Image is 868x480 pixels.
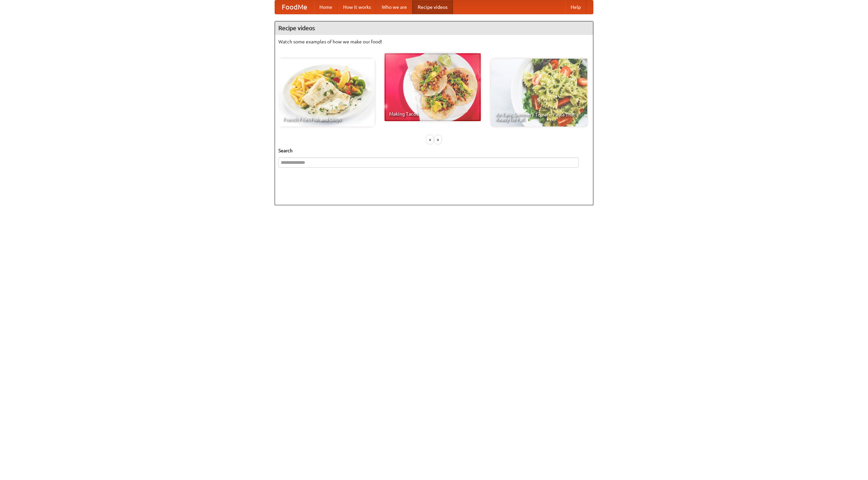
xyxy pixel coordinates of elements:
[338,0,376,14] a: How it works
[427,135,433,144] div: «
[496,112,583,122] span: An Easy, Summery Tomato Pasta That's Ready for Fall
[376,0,412,14] a: Who we are
[565,0,586,14] a: Help
[314,0,338,14] a: Home
[283,117,370,122] span: French Fries Fish and Chips
[278,38,590,45] p: Watch some examples of how we make our food!
[491,59,587,127] a: An Easy, Summery Tomato Pasta That's Ready for Fall
[412,0,453,14] a: Recipe videos
[389,112,476,116] span: Making Tacos
[278,147,590,154] h5: Search
[384,53,481,121] a: Making Tacos
[278,59,375,127] a: French Fries Fish and Chips
[435,135,441,144] div: »
[275,21,593,35] h4: Recipe videos
[275,0,314,14] a: FoodMe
